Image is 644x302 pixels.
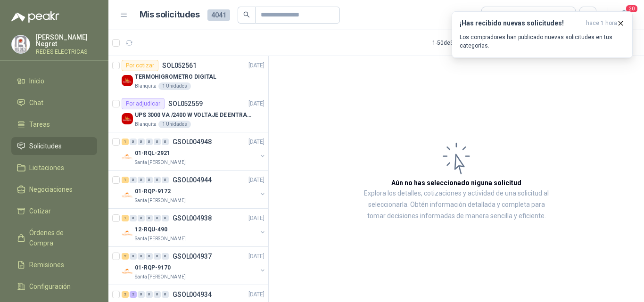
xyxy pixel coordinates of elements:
p: SOL052559 [168,100,203,107]
p: GSOL004948 [173,139,212,145]
img: Company Logo [122,113,133,124]
a: Licitaciones [11,159,97,177]
div: Por adjudicar [122,98,165,109]
div: 0 [154,215,161,221]
div: 0 [146,253,153,260]
img: Company Logo [122,75,133,86]
div: 2 [122,253,129,260]
p: Santa [PERSON_NAME] [135,235,186,243]
div: 0 [154,177,161,183]
img: Company Logo [122,228,133,239]
div: 2 [130,291,137,298]
div: 0 [162,139,169,145]
div: 0 [138,291,145,298]
a: Por cotizarSOL052561[DATE] Company LogoTERMOHIGROMETRO DIGITALBlanquita1 Unidades [108,56,268,94]
p: Blanquita [135,121,157,128]
p: GSOL004938 [173,215,212,221]
p: GSOL004934 [173,291,212,298]
div: 0 [138,177,145,183]
div: Todas [487,10,507,20]
a: Configuración [11,278,97,295]
span: Tareas [29,119,50,130]
div: 1 [122,215,129,221]
span: Chat [29,98,43,108]
a: 1 0 0 0 0 0 GSOL004948[DATE] Company Logo01-RQL-2921Santa [PERSON_NAME] [122,136,266,166]
p: GSOL004944 [173,177,212,183]
div: 0 [154,139,161,145]
a: 2 0 0 0 0 0 GSOL004937[DATE] Company Logo01-RQP-9170Santa [PERSON_NAME] [122,251,266,281]
p: REDES ELECTRICAS [36,49,97,55]
p: Santa [PERSON_NAME] [135,159,186,166]
img: Company Logo [122,189,133,201]
span: Remisiones [29,260,64,270]
p: 12-RQU-490 [135,225,167,234]
p: [DATE] [248,138,264,147]
p: Santa [PERSON_NAME] [135,197,186,204]
div: 0 [146,177,153,183]
img: Company Logo [122,151,133,163]
span: Cotizar [29,206,51,216]
span: Licitaciones [29,163,64,173]
a: Chat [11,94,97,112]
button: 20 [616,7,633,24]
div: 1 Unidades [158,121,191,128]
h3: Aún no has seleccionado niguna solicitud [391,178,521,188]
span: 20 [625,4,638,13]
button: ¡Has recibido nuevas solicitudes!hace 1 hora Los compradores han publicado nuevas solicitudes en ... [452,11,633,58]
a: Cotizar [11,202,97,220]
p: TERMOHIGROMETRO DIGITAL [135,73,216,82]
a: Inicio [11,72,97,90]
span: Negociaciones [29,184,73,195]
div: 0 [154,253,161,260]
a: Tareas [11,115,97,133]
p: 01-RQL-2921 [135,149,170,158]
a: Negociaciones [11,180,97,198]
h1: Mis solicitudes [140,8,200,22]
div: 2 [122,291,129,298]
a: 1 0 0 0 0 0 GSOL004938[DATE] Company Logo12-RQU-490Santa [PERSON_NAME] [122,212,266,243]
div: 1 [122,177,129,183]
a: 1 0 0 0 0 0 GSOL004944[DATE] Company Logo01-RQP-9172Santa [PERSON_NAME] [122,174,266,204]
img: Company Logo [12,35,30,53]
div: 0 [130,139,137,145]
div: 0 [138,139,145,145]
span: Órdenes de Compra [29,228,88,248]
span: search [243,11,250,18]
span: Inicio [29,76,44,86]
p: [DATE] [248,176,264,185]
p: [DATE] [248,99,264,108]
p: GSOL004937 [173,253,212,260]
h3: ¡Has recibido nuevas solicitudes! [460,19,582,27]
p: UPS 3000 VA /2400 W VOLTAJE DE ENTRADA / SALIDA 12V ON LINE [135,111,252,120]
div: 0 [130,215,137,221]
div: 0 [130,253,137,260]
div: 0 [146,291,153,298]
span: hace 1 hora [586,19,617,27]
p: 01-RQP-9172 [135,187,171,196]
a: Remisiones [11,256,97,274]
p: [DATE] [248,252,264,261]
img: Logo peakr [11,11,59,23]
p: [PERSON_NAME] Negret [36,34,97,47]
span: Configuración [29,281,71,292]
p: SOL052561 [162,62,197,69]
div: 0 [162,177,169,183]
p: Blanquita [135,82,157,90]
p: Los compradores han publicado nuevas solicitudes en tus categorías. [460,33,625,50]
div: 1 [122,139,129,145]
a: Por adjudicarSOL052559[DATE] Company LogoUPS 3000 VA /2400 W VOLTAJE DE ENTRADA / SALIDA 12V ON L... [108,94,268,132]
div: 0 [162,215,169,221]
a: Solicitudes [11,137,97,155]
div: 0 [146,139,153,145]
p: [DATE] [248,290,264,299]
div: Por cotizar [122,60,158,71]
div: 0 [162,291,169,298]
span: 4041 [207,9,230,21]
div: 1 - 50 de 3454 [432,35,494,50]
img: Company Logo [122,266,133,277]
div: 0 [138,215,145,221]
div: 0 [154,291,161,298]
span: Solicitudes [29,141,62,151]
div: 0 [146,215,153,221]
a: Órdenes de Compra [11,224,97,252]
